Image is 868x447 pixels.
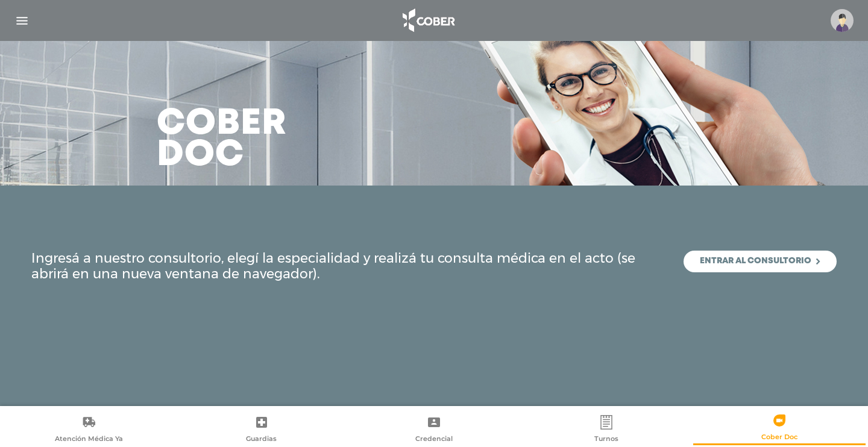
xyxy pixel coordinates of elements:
[31,251,837,283] div: Ingresá a nuestro consultorio, elegí la especialidad y realizá tu consulta médica en el acto (se ...
[157,108,287,171] h3: Cober doc
[2,414,175,445] a: Atención Médica Ya
[594,434,618,445] span: Turnos
[14,13,30,28] img: Cober_menu-lines-white.svg
[55,434,123,445] span: Atención Médica Ya
[175,414,347,445] a: Guardias
[415,434,453,445] span: Credencial
[396,6,459,35] img: logo_cober_home-white.png
[684,251,837,272] a: Entrar al consultorio
[693,413,866,443] a: Cober Doc
[761,433,797,443] span: Cober Doc
[246,434,277,445] span: Guardias
[348,414,520,445] a: Credencial
[520,414,693,445] a: Turnos
[831,9,854,32] img: profile-placeholder.svg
